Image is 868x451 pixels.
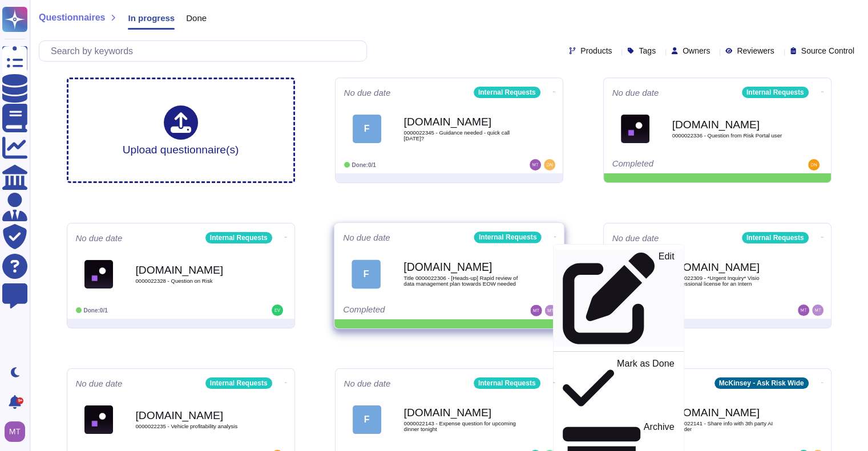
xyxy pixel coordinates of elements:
[5,421,25,442] img: user
[353,405,381,434] div: F
[352,162,376,168] span: Done: 0/1
[84,405,113,434] img: Logo
[404,116,518,127] b: [DOMAIN_NAME]
[612,234,659,242] span: No due date
[343,305,485,316] div: Completed
[612,159,752,170] div: Completed
[530,305,542,316] img: user
[714,377,809,389] div: McKinsey - Ask Risk Wide
[474,231,541,243] div: Internal Requests
[353,115,381,143] div: F
[403,275,519,286] span: Title 0000022306 - [Heads-up] Rapid review of data management plan towards EOW needed
[404,407,518,418] b: [DOMAIN_NAME]
[403,262,519,273] b: [DOMAIN_NAME]
[742,87,809,98] div: Internal Requests
[742,232,809,243] div: Internal Requests
[658,252,674,344] p: Edit
[76,379,123,388] span: No due date
[136,265,250,275] b: [DOMAIN_NAME]
[801,47,854,55] span: Source Control
[553,356,683,420] a: Mark as Done
[136,424,250,429] span: 0000022235 - Vehicle profitability analysis
[474,87,540,98] div: Internal Requests
[530,159,541,170] img: user
[186,14,207,22] span: Done
[39,13,105,22] span: Questionnaires
[344,379,391,388] span: No due date
[639,47,656,55] span: Tags
[812,304,823,316] img: user
[544,159,555,170] img: user
[136,410,250,421] b: [DOMAIN_NAME]
[612,88,659,97] span: No due date
[205,232,272,243] div: Internal Requests
[672,421,786,432] span: 0000022141 - Share info with 3th party AI provider
[84,260,113,289] img: Logo
[621,115,649,143] img: Logo
[45,41,366,61] input: Search by keywords
[544,305,556,316] img: user
[672,119,786,130] b: [DOMAIN_NAME]
[76,234,123,242] span: No due date
[474,377,540,389] div: Internal Requests
[128,14,175,22] span: In progress
[123,105,239,155] div: Upload questionnaire(s)
[2,419,33,444] button: user
[404,130,518,141] span: 0000022345 - Guidance needed - quick call [DATE]?
[808,159,819,170] img: user
[672,275,786,286] span: 0000022309 - *Urgent Inquiry* Visio Professional license for an Intern
[553,249,683,347] a: Edit
[352,259,381,289] div: F
[672,407,786,418] b: [DOMAIN_NAME]
[404,421,518,432] span: 0000022143 - Expense question for upcoming dinner tonight
[616,359,674,417] p: Mark as Done
[737,47,774,55] span: Reviewers
[798,304,809,316] img: user
[344,88,391,97] span: No due date
[136,278,250,284] span: 0000022328 - Question on Risk
[272,304,283,316] img: user
[343,233,390,242] span: No due date
[672,133,786,139] span: 0000022336 - Question from Risk Portal user
[580,47,612,55] span: Products
[17,397,23,404] div: 9+
[683,47,710,55] span: Owners
[84,307,108,314] span: Done: 0/1
[205,377,272,389] div: Internal Requests
[672,262,786,273] b: [DOMAIN_NAME]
